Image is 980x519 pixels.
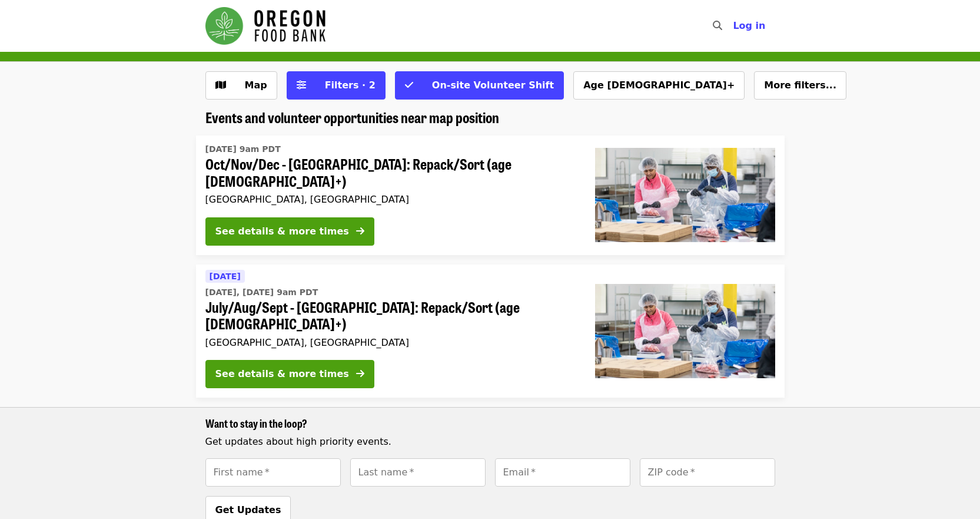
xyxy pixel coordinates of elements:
img: Oct/Nov/Dec - Beaverton: Repack/Sort (age 10+) organized by Oregon Food Bank [595,148,775,242]
a: See details for "July/Aug/Sept - Beaverton: Repack/Sort (age 10+)" [196,265,785,398]
button: Log in [723,14,775,38]
i: search icon [713,20,722,31]
time: [DATE], [DATE] 9am PDT [205,286,318,299]
div: [GEOGRAPHIC_DATA], [GEOGRAPHIC_DATA] [205,337,576,348]
span: Want to stay in the loop? [205,415,307,431]
i: check icon [405,80,413,91]
div: See details & more times [215,224,349,239]
button: More filters... [754,71,846,100]
button: Age [DEMOGRAPHIC_DATA]+ [573,71,745,100]
input: [object Object] [350,458,486,487]
span: Filters · 2 [325,80,376,91]
img: Oregon Food Bank - Home [205,7,325,45]
span: [DATE] [210,272,241,281]
button: On-site Volunteer Shift [395,71,564,100]
div: [GEOGRAPHIC_DATA], [GEOGRAPHIC_DATA] [205,194,576,205]
input: [object Object] [205,458,341,487]
input: [object Object] [640,458,775,487]
span: More filters... [764,80,836,91]
i: sliders-h icon [297,80,306,91]
i: arrow-right icon [356,368,364,379]
input: [object Object] [495,458,630,487]
span: On-site Volunteer Shift [432,80,554,91]
button: Filters (2 selected) [287,71,386,100]
span: Log in [733,20,765,31]
time: [DATE] 9am PDT [205,143,281,156]
div: See details & more times [215,367,349,381]
span: Oct/Nov/Dec - [GEOGRAPHIC_DATA]: Repack/Sort (age [DEMOGRAPHIC_DATA]+) [205,156,576,190]
span: July/Aug/Sept - [GEOGRAPHIC_DATA]: Repack/Sort (age [DEMOGRAPHIC_DATA]+) [205,299,576,333]
span: Get updates about high priority events. [205,436,391,447]
span: Get Updates [215,504,281,515]
img: July/Aug/Sept - Beaverton: Repack/Sort (age 10+) organized by Oregon Food Bank [595,284,775,378]
input: Search [729,12,739,40]
button: See details & more times [205,360,374,388]
button: See details & more times [205,217,374,246]
span: Map [245,80,267,91]
i: arrow-right icon [356,226,364,237]
span: Events and volunteer opportunities near map position [205,107,499,127]
a: See details for "Oct/Nov/Dec - Beaverton: Repack/Sort (age 10+)" [196,135,785,255]
button: Show map view [205,71,277,100]
i: map icon [215,80,226,91]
